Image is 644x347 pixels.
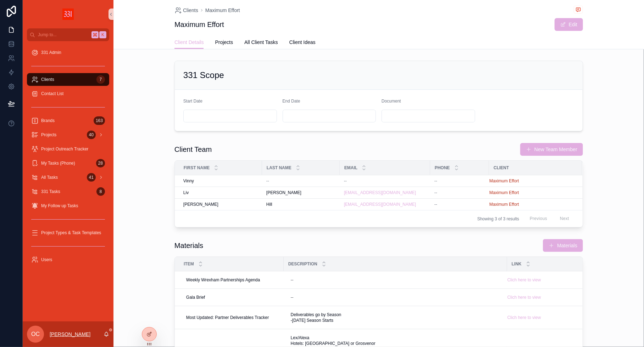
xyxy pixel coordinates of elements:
button: Jump to...K [27,28,109,41]
a: [PERSON_NAME] [266,190,335,195]
a: -- [288,292,503,303]
a: All Tasks41 [27,171,109,184]
span: My Tasks (Phone) [41,160,75,166]
a: Project Types & Task Templates [27,226,109,239]
a: Clich here to view [507,294,584,300]
span: -- [434,190,437,195]
span: My Follow up Tasks [41,203,78,209]
span: Most Updated: Partner Deliverables Tracker [186,315,269,320]
span: Hill [266,202,272,207]
span: Phone [435,165,450,171]
a: [EMAIL_ADDRESS][DOMAIN_NAME] [344,190,416,195]
span: Project Types & Task Templates [41,230,101,236]
a: Hill [266,202,335,207]
a: Maximum Effort [205,7,240,14]
a: Projects [215,36,233,50]
a: -- [434,190,485,195]
div: scrollable content [23,41,113,275]
a: All Client Tasks [244,36,278,50]
h1: Maximum Effort [174,20,224,29]
span: Clients [41,77,54,82]
a: Clich here to view [507,295,541,300]
span: -- [434,202,437,207]
a: Contact List [27,87,109,100]
span: OC [31,330,40,338]
a: Maximum Effort [489,190,519,195]
a: Clich here to view [507,277,541,282]
span: Deliverables go by Season -[DATE] Season Starts [291,312,385,323]
a: -- [344,178,426,184]
h1: Materials [174,241,203,250]
span: K [100,32,106,38]
span: 331 Tasks [41,189,60,194]
a: 331 Admin [27,46,109,59]
span: Jump to... [38,32,89,38]
span: [PERSON_NAME] [183,202,218,207]
span: End Date [283,99,300,104]
a: Users [27,253,109,266]
a: Client Details [174,36,204,49]
span: Email [344,165,357,171]
a: My Follow up Tasks [27,199,109,212]
div: 41 [87,173,96,182]
a: [PERSON_NAME] [183,202,258,207]
p: [PERSON_NAME] [50,331,90,338]
div: 28 [96,159,105,167]
a: Maximum Effort [489,178,573,184]
div: 40 [87,131,96,139]
div: -- [291,294,294,300]
span: Last Name [267,165,292,171]
a: Clients7 [27,73,109,86]
a: Maximum Effort [489,202,519,207]
a: Clich here to view [507,315,584,320]
button: New Team Member [520,143,583,156]
span: Brands [41,118,55,123]
a: Projects40 [27,128,109,141]
button: Edit [555,18,583,31]
span: Client Ideas [289,39,316,46]
span: All Tasks [41,175,58,180]
div: 8 [96,187,105,196]
span: Showing 3 of 3 results [477,216,519,222]
span: Start Date [183,99,202,104]
span: Projects [215,39,233,46]
span: Gala Brief [186,294,205,300]
span: Projects [41,132,56,138]
a: -- [266,178,335,184]
span: Link [512,261,522,267]
span: Description [288,261,317,267]
span: Weekly Wrexham Partnerships Agenda [186,277,260,283]
button: Materials [543,239,583,252]
a: Maximum Effort [489,202,573,207]
div: -- [291,277,294,283]
a: Project Outreach Tracker [27,143,109,155]
a: Client Ideas [289,36,316,50]
a: -- [434,202,485,207]
span: Client Details [174,39,204,46]
a: Clients [174,7,198,14]
span: Item [184,261,194,267]
h1: Client Team [174,144,212,154]
a: -- [434,178,485,184]
a: [EMAIL_ADDRESS][DOMAIN_NAME] [344,190,426,195]
a: [EMAIL_ADDRESS][DOMAIN_NAME] [344,202,416,207]
span: -- [266,178,269,184]
span: -- [344,178,347,184]
a: Brands163 [27,114,109,127]
span: Vinny [183,178,194,184]
span: Clients [183,7,198,14]
a: Maximum Effort [489,178,519,184]
a: My Tasks (Phone)28 [27,157,109,170]
span: Client [494,165,509,171]
a: Most Updated: Partner Deliverables Tracker [183,312,279,323]
a: Gala Brief [183,292,279,303]
span: All Client Tasks [244,39,278,46]
span: Liv [183,190,189,195]
img: App logo [62,9,74,20]
a: 331 Tasks8 [27,185,109,198]
a: Vinny [183,178,258,184]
